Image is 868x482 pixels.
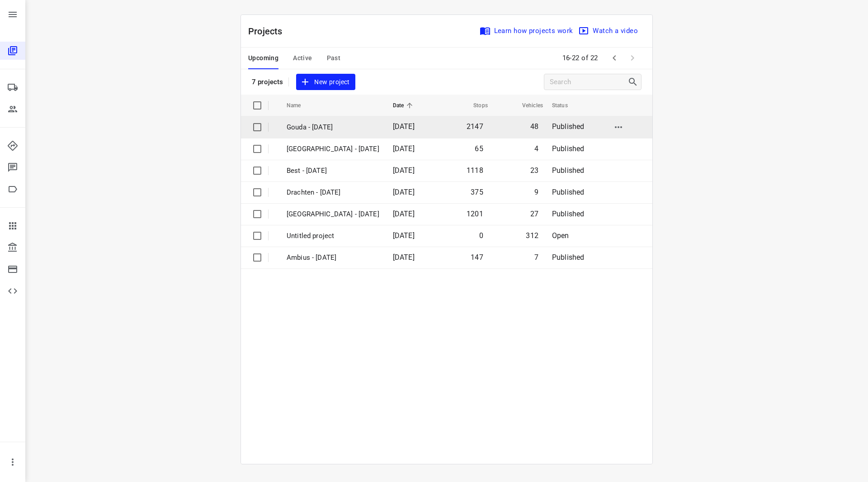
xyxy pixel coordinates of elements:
span: Published [552,122,585,131]
p: Antwerpen - Wednesday [287,144,379,154]
span: 27 [530,210,538,218]
p: Zwolle - Wednesday [287,209,379,220]
span: Published [552,166,585,175]
p: Ambius - Monday [287,253,379,263]
span: Upcoming [248,52,278,64]
span: Next Page [623,49,642,67]
span: Vehicles [510,100,543,111]
p: Untitled project [287,231,379,241]
span: [DATE] [393,210,415,218]
span: 48 [530,122,538,131]
span: 23 [530,166,538,175]
span: [DATE] [393,188,415,196]
p: Drachten - Wednesday [287,187,379,198]
p: 7 projects [252,78,283,86]
span: Name [287,100,313,111]
span: 312 [526,231,538,240]
span: 1201 [467,210,483,218]
p: Gouda - Wednesday [287,122,379,133]
span: 9 [534,188,538,196]
span: 147 [471,253,483,262]
span: 4 [534,144,538,153]
span: 375 [471,188,483,196]
span: Previous Page [605,49,623,67]
span: [DATE] [393,253,415,262]
span: 1118 [467,166,483,175]
input: Search projects [550,75,627,89]
div: Search [627,76,641,87]
p: Projects [248,24,290,38]
span: 16-22 of 22 [559,48,602,68]
span: [DATE] [393,122,415,131]
span: [DATE] [393,231,415,240]
span: 7 [534,253,538,262]
span: New project [302,76,349,88]
span: Published [552,210,585,218]
span: [DATE] [393,166,415,175]
span: Stops [462,100,488,111]
span: 0 [479,231,483,240]
p: Best - Wednesday [287,166,379,176]
span: 2147 [467,122,483,131]
span: Open [552,231,569,240]
button: New project [296,74,355,91]
span: Past [327,52,341,64]
span: Published [552,144,585,153]
span: [DATE] [393,144,415,153]
span: 65 [475,144,483,153]
span: Published [552,253,585,262]
span: Active [293,52,312,64]
span: Date [393,100,416,111]
span: Published [552,188,585,196]
span: Status [552,100,580,111]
